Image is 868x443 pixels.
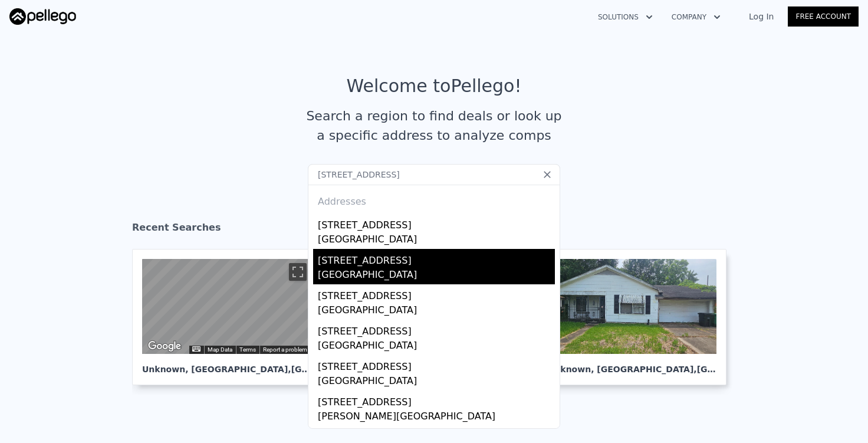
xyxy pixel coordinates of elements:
[318,214,555,232] div: [STREET_ADDRESS]
[142,354,311,375] div: Unknown , [GEOGRAPHIC_DATA]
[9,8,76,25] img: Pellego
[318,284,555,303] div: [STREET_ADDRESS]
[288,365,419,374] span: , [GEOGRAPHIC_DATA] 75707
[347,76,522,97] div: Welcome to Pellego !
[538,249,736,385] a: Unknown, [GEOGRAPHIC_DATA],[GEOGRAPHIC_DATA] 77021
[142,259,311,354] div: Street View
[318,232,555,249] div: [GEOGRAPHIC_DATA]
[548,354,716,375] div: Unknown , [GEOGRAPHIC_DATA]
[588,6,662,28] button: Solutions
[308,164,560,185] input: Search an address or region...
[302,106,566,145] div: Search a region to find deals or look up a specific address to analyze comps
[289,263,307,281] button: Toggle fullscreen view
[142,259,311,354] div: Map
[318,409,555,426] div: [PERSON_NAME][GEOGRAPHIC_DATA]
[313,185,555,214] div: Addresses
[132,249,330,385] a: Map Unknown, [GEOGRAPHIC_DATA],[GEOGRAPHIC_DATA] 75707
[318,268,555,284] div: [GEOGRAPHIC_DATA]
[693,365,825,374] span: , [GEOGRAPHIC_DATA] 77021
[132,211,736,249] div: Recent Searches
[318,339,555,355] div: [GEOGRAPHIC_DATA]
[192,346,200,352] button: Keyboard shortcuts
[263,346,307,353] a: Report a problem
[318,303,555,320] div: [GEOGRAPHIC_DATA]
[318,391,555,409] div: [STREET_ADDRESS]
[318,355,555,374] div: [STREET_ADDRESS]
[318,320,555,339] div: [STREET_ADDRESS]
[735,11,788,22] a: Log In
[318,374,555,391] div: [GEOGRAPHIC_DATA]
[145,339,184,354] img: Google
[788,6,859,27] a: Free Account
[145,339,184,354] a: Open this area in Google Maps (opens a new window)
[318,249,555,268] div: [STREET_ADDRESS]
[208,346,232,354] button: Map Data
[239,346,256,353] a: Terms (opens in new tab)
[662,6,730,28] button: Company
